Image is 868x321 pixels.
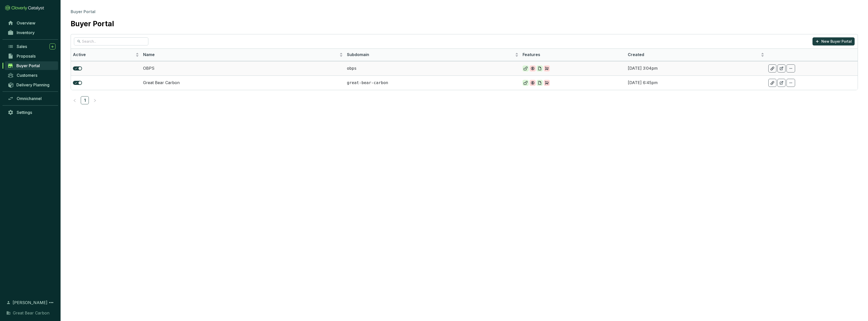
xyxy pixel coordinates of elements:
li: Next Page [91,96,99,104]
span: right [93,99,97,102]
li: Previous Page [71,96,79,104]
a: Delivery Planning [5,81,58,89]
td: Great Bear Carbon [141,76,345,90]
a: Sales [5,42,58,51]
td: [DATE] 3:04pm [626,61,766,76]
th: Name [141,49,345,61]
td: OBPS [141,61,345,76]
span: Subdomain [347,52,514,58]
th: Subdomain [345,49,521,61]
th: Features [521,49,626,61]
span: Active [73,52,134,58]
span: Proposals [17,54,36,59]
span: Sales [17,44,27,49]
span: Name [143,52,338,58]
button: New Buyer Portal [812,37,855,45]
h1: Buyer Portal [71,20,114,28]
span: Created [628,52,760,58]
span: Buyer Portal [16,63,40,68]
span: left [73,99,76,102]
span: Omnichannel [17,96,42,101]
a: Proposals [5,52,58,60]
a: Omnichannel [5,94,58,103]
input: Search... [82,39,141,44]
a: Overview [5,19,58,27]
span: Inventory [17,30,35,35]
a: Customers [5,71,58,80]
li: 1 [81,96,89,104]
span: Overview [17,20,35,26]
span: Customers [17,73,37,78]
a: 1 [81,96,89,104]
a: Buyer Portal [5,61,58,70]
button: left [71,96,79,104]
p: obps [347,66,519,71]
span: Great Bear Carbon [13,310,49,316]
th: Created [626,49,766,61]
span: Settings [17,110,32,115]
td: [DATE] 6:45pm [626,76,766,90]
span: Buyer Portal [71,9,95,14]
p: New Buyer Portal [821,39,852,44]
th: Active [71,49,141,61]
span: [PERSON_NAME] [13,300,47,306]
a: Settings [5,108,58,117]
p: great-bear-carbon [347,80,519,86]
a: Inventory [5,28,58,37]
button: right [91,96,99,104]
span: Delivery Planning [16,82,49,87]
